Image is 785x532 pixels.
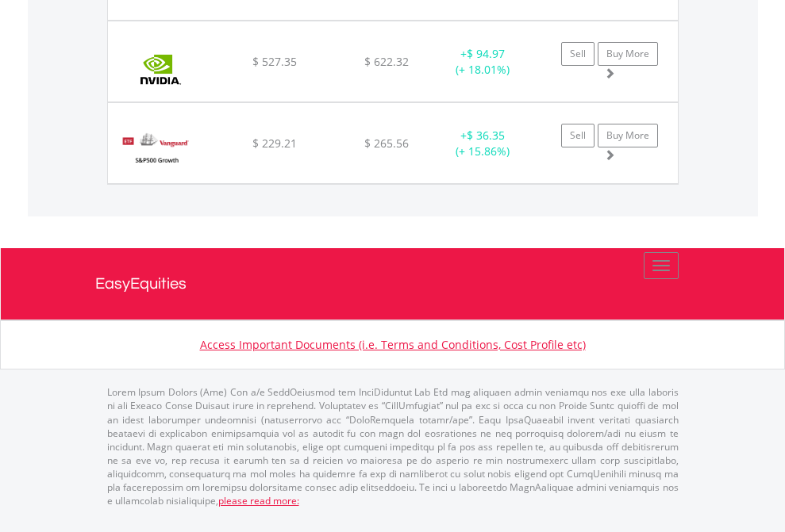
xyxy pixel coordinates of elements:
[364,54,409,69] span: $ 622.32
[116,41,206,98] img: EQU.US.NVDA.png
[364,136,409,151] span: $ 265.56
[95,248,691,320] a: EasyEquities
[598,42,658,66] a: Buy More
[116,123,196,179] img: EQU.US.VOOG.png
[433,46,533,78] div: + (+ 18.01%)
[107,385,679,507] p: Lorem Ipsum Dolors (Ame) Con a/e SeddOeiusmod tem InciDiduntut Lab Etd mag aliquaen admin veniamq...
[561,124,595,147] a: Sell
[252,136,297,151] span: $ 229.21
[598,124,658,147] a: Buy More
[218,494,299,507] a: please read more:
[467,46,505,61] span: $ 94.97
[561,42,595,66] a: Sell
[467,128,505,143] span: $ 36.35
[433,128,533,159] div: + (+ 15.86%)
[252,54,297,69] span: $ 527.35
[200,337,586,352] a: Access Important Documents (i.e. Terms and Conditions, Cost Profile etc)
